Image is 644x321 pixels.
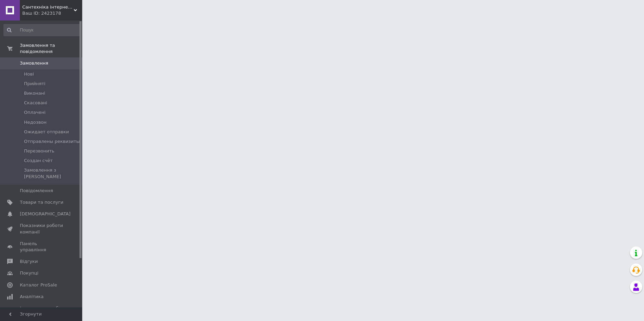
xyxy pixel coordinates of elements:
span: [DEMOGRAPHIC_DATA] [20,211,71,217]
span: Недозвон [24,119,47,125]
span: Оплачені [24,109,46,116]
span: Каталог ProSale [20,282,57,288]
div: Ваш ID: 2423178 [22,10,82,16]
span: Создан счёт [24,158,53,164]
span: Інструменти веб-майстра та SEO [20,305,63,318]
span: Замовлення з [PERSON_NAME] [24,167,80,179]
span: Прийняті [24,81,45,87]
span: Нові [24,71,34,77]
span: Замовлення [20,60,48,66]
span: Аналітика [20,294,44,300]
span: Покупці [20,270,38,276]
span: Відгуки [20,258,38,265]
span: Скасовані [24,100,47,106]
span: Замовлення та повідомлення [20,42,82,55]
input: Пошук [3,24,81,36]
span: Показники роботи компанії [20,223,63,235]
span: Перезвонить [24,148,54,154]
span: Повідомлення [20,188,53,194]
span: Отправлены реквизиты [24,138,80,145]
span: Виконані [24,90,45,96]
span: Ожидает отправки [24,129,69,135]
span: Товари та послуги [20,199,63,205]
span: Сантехніка інтернет-магазин/склад [22,4,74,10]
span: Панель управління [20,241,63,253]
